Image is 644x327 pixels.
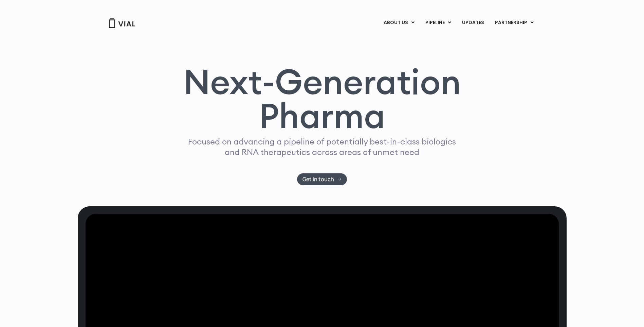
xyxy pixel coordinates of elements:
p: Focused on advancing a pipeline of potentially best-in-class biologics and RNA therapeutics acros... [185,136,459,157]
h1: Next-Generation Pharma [175,65,469,133]
span: Get in touch [302,177,334,182]
a: ABOUT USMenu Toggle [378,17,420,29]
a: PARTNERSHIPMenu Toggle [490,17,539,29]
a: Get in touch [297,173,347,185]
img: Vial Logo [108,18,135,28]
a: PIPELINEMenu Toggle [420,17,456,29]
a: UPDATES [457,17,489,29]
